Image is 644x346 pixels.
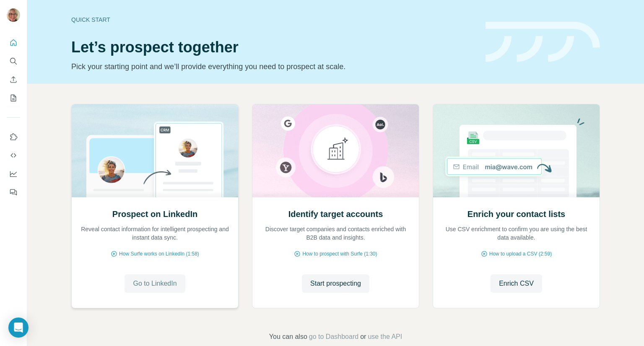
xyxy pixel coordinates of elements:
[309,332,358,342] button: go to Dashboard
[433,104,600,197] img: Enrich your contact lists
[486,22,600,62] img: banner
[7,166,20,181] button: Dashboard
[71,104,239,197] img: Prospect on LinkedIn
[7,54,20,69] button: Search
[441,225,591,242] p: Use CSV enrichment to confirm you are using the best data available.
[112,208,197,220] h2: Prospect on LinkedIn
[269,332,307,342] span: You can also
[71,61,475,72] p: Pick your starting point and we’ll provide everything you need to prospect at scale.
[310,279,361,289] span: Start prospecting
[7,148,20,163] button: Use Surfe API
[71,39,475,56] h1: Let’s prospect together
[7,129,20,145] button: Use Surfe on LinkedIn
[80,225,230,242] p: Reveal contact information for intelligent prospecting and instant data sync.
[288,208,383,220] h2: Identify target accounts
[119,250,199,258] span: How Surfe works on LinkedIn (1:58)
[360,332,366,342] span: or
[7,185,20,200] button: Feedback
[7,72,20,87] button: Enrich CSV
[133,279,177,289] span: Go to LinkedIn
[302,274,369,293] button: Start prospecting
[302,250,377,258] span: How to prospect with Surfe (1:30)
[491,274,542,293] button: Enrich CSV
[252,104,419,197] img: Identify target accounts
[261,225,410,242] p: Discover target companies and contacts enriched with B2B data and insights.
[8,318,29,338] div: Open Intercom Messenger
[499,279,534,289] span: Enrich CSV
[467,208,565,220] h2: Enrich your contact lists
[7,8,20,22] img: Avatar
[125,274,185,293] button: Go to LinkedIn
[71,15,475,24] div: Quick start
[489,250,552,258] span: How to upload a CSV (2:59)
[7,35,20,50] button: Quick start
[7,90,20,106] button: My lists
[368,332,402,342] button: use the API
